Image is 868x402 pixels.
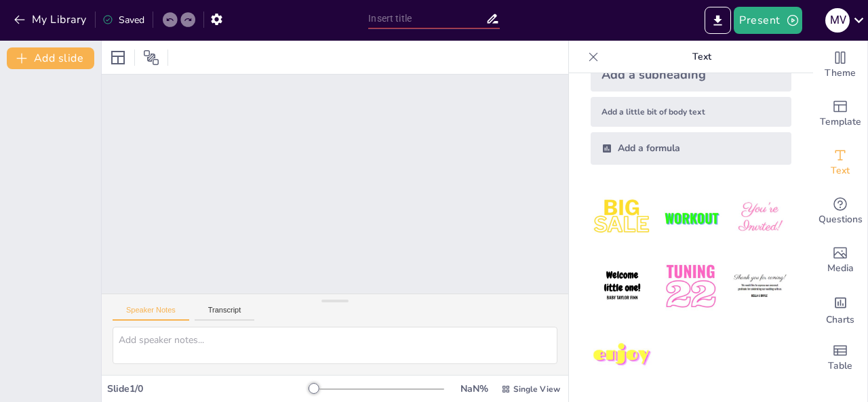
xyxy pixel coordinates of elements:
span: Position [143,49,159,66]
div: Saved [102,14,144,26]
img: 2.jpeg [659,186,722,249]
span: Media [827,261,854,276]
div: Add a subheading [591,58,791,92]
img: 4.jpeg [591,255,654,318]
span: Theme [825,66,856,81]
span: Charts [826,313,854,327]
img: 3.jpeg [728,186,791,249]
div: Add text boxes [813,138,867,187]
img: 1.jpeg [591,186,654,249]
p: Text [604,41,800,73]
div: Add images, graphics, shapes or video [813,236,867,285]
input: Insert title [368,9,485,28]
button: Add slide [7,47,94,69]
button: Transcript [195,306,255,321]
div: NaN % [458,382,490,395]
div: Layout [107,47,129,68]
button: Export to PowerPoint [705,7,731,34]
div: Add charts and graphs [813,285,867,334]
div: Add ready made slides [813,89,867,138]
div: Add a little bit of body text [591,97,791,127]
div: Add a table [813,334,867,382]
div: Add a formula [591,132,791,165]
button: Present [734,7,802,34]
button: My Library [10,9,92,31]
button: M V [825,7,850,34]
img: 6.jpeg [728,255,791,318]
span: Template [820,115,861,129]
button: Speaker Notes [113,306,189,321]
div: Get real-time input from your audience [813,187,867,236]
img: 7.jpeg [591,324,654,387]
span: Questions [818,212,863,227]
span: Single View [513,384,560,395]
div: Change the overall theme [813,41,867,89]
img: 5.jpeg [659,255,722,318]
span: Table [828,359,852,374]
span: Text [831,163,850,178]
div: Slide 1 / 0 [107,382,314,395]
div: M V [825,8,850,33]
